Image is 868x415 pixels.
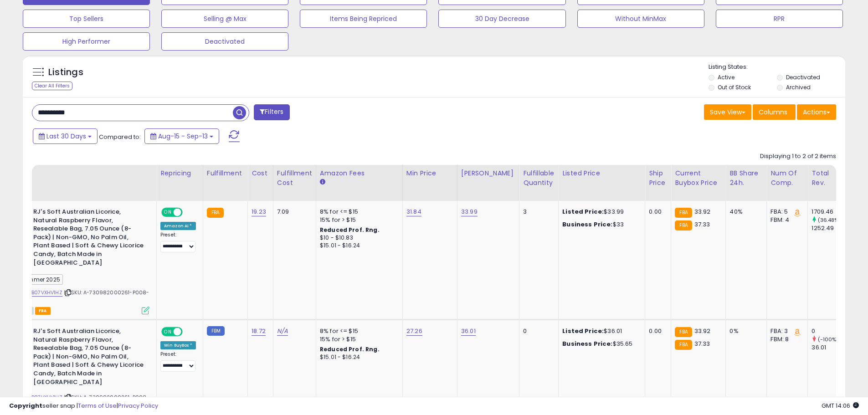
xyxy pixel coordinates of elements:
[786,83,811,91] label: Archived
[822,401,859,410] span: 2025-10-14 14:06 GMT
[320,226,380,234] b: Reduced Prof. Rng.
[300,10,427,28] button: Items Being Repriced
[181,209,196,216] span: OFF
[461,327,476,336] a: 36.01
[118,401,158,410] a: Privacy Policy
[694,327,711,335] span: 33.92
[523,208,551,216] div: 3
[709,63,845,72] p: Listing States:
[320,335,395,343] div: 15% for > $15
[406,327,422,336] a: 27.26
[277,169,312,188] div: Fulfillment Cost
[33,327,144,389] b: RJ's Soft Australian Licorice, Natural Raspberry Flavor, Resealable Bag, 7.05 Ounce (8-Pack) | No...
[704,104,751,120] button: Save View
[562,208,638,216] div: $33.99
[277,327,288,336] a: N/A
[562,340,638,348] div: $35.65
[161,10,288,28] button: Selling @ Max
[818,336,839,343] small: (-100%)
[32,82,72,90] div: Clear All Filters
[675,327,692,337] small: FBA
[759,108,787,117] span: Columns
[13,289,149,302] span: | SKU: A-730982000261-P008-9533
[812,343,848,352] div: 36.01
[9,402,158,410] div: seller snap | |
[320,345,380,353] b: Reduced Prof. Rng.
[812,208,848,216] div: 1709.46
[577,10,704,28] button: Without MinMax
[207,326,225,336] small: FBM
[716,10,843,28] button: RPR
[718,83,751,91] label: Out of Stock
[770,327,801,335] div: FBA: 3
[786,73,820,81] label: Deactivated
[461,169,515,178] div: [PERSON_NAME]
[252,327,266,336] a: 18.72
[33,128,98,144] button: Last 30 Days
[694,220,710,229] span: 37.33
[254,104,289,120] button: Filters
[160,341,196,349] div: Win BuyBox *
[675,208,692,218] small: FBA
[46,132,86,141] span: Last 30 Days
[160,169,199,178] div: Repricing
[78,401,117,410] a: Terms of Use
[160,351,196,372] div: Preset:
[252,169,269,178] div: Cost
[770,169,804,188] div: Num of Comp.
[207,208,224,218] small: FBA
[770,216,801,224] div: FBM: 4
[438,10,565,28] button: 30 Day Decrease
[33,208,144,269] b: RJ's Soft Australian Licorice, Natural Raspberry Flavor, Resealable Bag, 7.05 Ounce (8-Pack) | No...
[13,274,63,285] span: Summer 2025
[797,104,836,120] button: Actions
[320,242,395,250] div: $15.01 - $16.24
[277,208,309,216] div: 7.09
[729,169,763,188] div: BB Share 24h.
[562,327,638,335] div: $36.01
[770,335,801,343] div: FBM: 8
[160,232,196,252] div: Preset:
[48,66,83,79] h5: Listings
[23,32,150,51] button: High Performer
[562,220,638,229] div: $33
[320,169,399,178] div: Amazon Fees
[162,328,174,336] span: ON
[694,339,710,348] span: 37.33
[158,132,208,141] span: Aug-15 - Sep-13
[9,401,42,410] strong: Copyright
[320,354,395,361] div: $15.01 - $16.24
[812,169,845,188] div: Total Rev.
[818,216,841,224] small: (36.48%)
[812,327,848,335] div: 0
[160,222,196,230] div: Amazon AI *
[649,169,667,188] div: Ship Price
[99,133,141,141] span: Compared to:
[252,207,266,216] a: 19.23
[320,178,325,186] small: Amazon Fees.
[23,10,150,28] button: Top Sellers
[753,104,796,120] button: Columns
[162,209,174,216] span: ON
[35,307,51,315] span: FBA
[523,169,555,188] div: Fulfillable Quantity
[675,169,722,188] div: Current Buybox Price
[812,224,848,232] div: 1252.49
[760,152,836,161] div: Displaying 1 to 2 of 2 items
[406,207,421,216] a: 31.84
[161,32,288,51] button: Deactivated
[562,327,604,335] b: Listed Price:
[10,169,153,178] div: Title
[649,208,664,216] div: 0.00
[675,340,692,350] small: FBA
[31,289,62,297] a: B07VXHV1HZ
[320,208,395,216] div: 8% for <= $15
[729,327,760,335] div: 0%
[320,234,395,242] div: $10 - $10.83
[562,169,641,178] div: Listed Price
[649,327,664,335] div: 0.00
[320,327,395,335] div: 8% for <= $15
[523,327,551,335] div: 0
[461,207,478,216] a: 33.99
[181,328,196,336] span: OFF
